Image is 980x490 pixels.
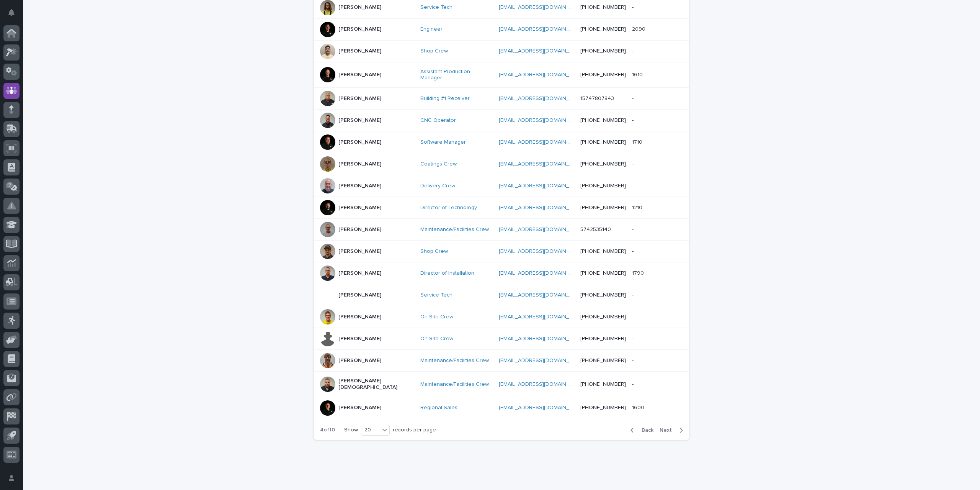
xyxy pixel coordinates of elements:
[314,241,689,262] tr: [PERSON_NAME]Shop Crew [EMAIL_ADDRESS][DOMAIN_NAME] [PHONE_NUMBER]--
[580,405,626,410] a: [PHONE_NUMBER]
[314,18,689,40] tr: [PERSON_NAME]Engineer [EMAIL_ADDRESS][DOMAIN_NAME] [PHONE_NUMBER]20902090
[420,248,448,255] a: Shop Crew
[499,26,585,32] a: [EMAIL_ADDRESS][DOMAIN_NAME]
[314,372,689,397] tr: [PERSON_NAME][DEMOGRAPHIC_DATA]Maintenance/Facilities Crew [EMAIL_ADDRESS][DOMAIN_NAME] [PHONE_NU...
[314,219,689,241] tr: [PERSON_NAME]Maintenance/Facilities Crew [EMAIL_ADDRESS][DOMAIN_NAME] 5742535140--
[499,382,585,387] a: [EMAIL_ADDRESS][DOMAIN_NAME]
[420,381,489,388] a: Maintenance/Facilities Crew
[580,292,626,298] a: [PHONE_NUMBER]
[632,94,635,102] p: -
[338,26,381,33] p: [PERSON_NAME]
[657,427,689,434] button: Next
[314,175,689,197] tr: [PERSON_NAME]Delivery Crew [EMAIL_ADDRESS][DOMAIN_NAME] [PHONE_NUMBER]--
[338,357,381,364] p: [PERSON_NAME]
[338,336,381,342] p: [PERSON_NAME]
[338,270,381,277] p: [PERSON_NAME]
[632,247,635,255] p: -
[499,405,585,410] a: [EMAIL_ADDRESS][DOMAIN_NAME]
[499,292,585,298] a: [EMAIL_ADDRESS][DOMAIN_NAME]
[314,328,689,350] tr: [PERSON_NAME]On-Site Crew [EMAIL_ADDRESS][DOMAIN_NAME] [PHONE_NUMBER]--
[314,110,689,131] tr: [PERSON_NAME]CNC Operator [EMAIL_ADDRESS][DOMAIN_NAME] [PHONE_NUMBER]--
[580,118,626,123] a: [PHONE_NUMBER]
[499,205,585,210] a: [EMAIL_ADDRESS][DOMAIN_NAME]
[499,96,585,101] a: [EMAIL_ADDRESS][DOMAIN_NAME]
[314,350,689,372] tr: [PERSON_NAME]Maintenance/Facilities Crew [EMAIL_ADDRESS][DOMAIN_NAME] [PHONE_NUMBER]--
[338,292,381,298] p: [PERSON_NAME]
[580,5,626,10] a: [PHONE_NUMBER]
[338,72,381,78] p: [PERSON_NAME]
[3,5,20,21] button: Notifications
[580,183,626,188] a: [PHONE_NUMBER]
[314,262,689,284] tr: [PERSON_NAME]Director of Installation [EMAIL_ADDRESS][DOMAIN_NAME] [PHONE_NUMBER]17901790
[580,205,626,210] a: [PHONE_NUMBER]
[314,197,689,219] tr: [PERSON_NAME]Director of Technology [EMAIL_ADDRESS][DOMAIN_NAME] [PHONE_NUMBER]12101210
[420,357,489,364] a: Maintenance/Facilities Crew
[361,426,380,434] div: 20
[314,88,689,110] tr: [PERSON_NAME]Building #1 Receiver [EMAIL_ADDRESS][DOMAIN_NAME] 15747807843--
[499,183,585,188] a: [EMAIL_ADDRESS][DOMAIN_NAME]
[420,314,453,320] a: On-Site Crew
[420,26,443,33] a: Engineer
[338,95,381,102] p: [PERSON_NAME]
[632,290,635,298] p: -
[499,5,585,10] a: [EMAIL_ADDRESS][DOMAIN_NAME]
[420,205,477,211] a: Director of Technology
[338,48,381,54] p: [PERSON_NAME]
[632,70,644,78] p: 1610
[632,356,635,364] p: -
[338,161,381,167] p: [PERSON_NAME]
[632,25,647,33] p: 2090
[420,48,448,54] a: Shop Crew
[580,26,626,32] a: [PHONE_NUMBER]
[420,183,455,189] a: Delivery Crew
[338,4,381,11] p: [PERSON_NAME]
[632,116,635,124] p: -
[314,284,689,306] tr: [PERSON_NAME]Service Tech [EMAIL_ADDRESS][DOMAIN_NAME] [PHONE_NUMBER]--
[314,40,689,62] tr: [PERSON_NAME]Shop Crew [EMAIL_ADDRESS][DOMAIN_NAME] [PHONE_NUMBER]--
[580,227,611,232] a: 5742535140
[499,336,585,341] a: [EMAIL_ADDRESS][DOMAIN_NAME]
[314,153,689,175] tr: [PERSON_NAME]Coatings Crew [EMAIL_ADDRESS][DOMAIN_NAME] [PHONE_NUMBER]--
[420,226,489,233] a: Maintenance/Facilities Crew
[499,227,585,232] a: [EMAIL_ADDRESS][DOMAIN_NAME]
[580,96,614,101] a: 15747807843
[580,358,626,363] a: [PHONE_NUMBER]
[420,117,456,124] a: CNC Operator
[420,161,457,167] a: Coatings Crew
[632,159,635,167] p: -
[420,69,493,82] a: Assistant Production Manager
[580,139,626,145] a: [PHONE_NUMBER]
[624,427,657,434] button: Back
[338,205,381,211] p: [PERSON_NAME]
[499,358,585,363] a: [EMAIL_ADDRESS][DOMAIN_NAME]
[499,314,585,320] a: [EMAIL_ADDRESS][DOMAIN_NAME]
[338,226,381,233] p: [PERSON_NAME]
[580,336,626,341] a: [PHONE_NUMBER]
[580,382,626,387] a: [PHONE_NUMBER]
[420,4,452,11] a: Service Tech
[499,118,585,123] a: [EMAIL_ADDRESS][DOMAIN_NAME]
[420,292,452,298] a: Service Tech
[632,181,635,189] p: -
[580,72,626,77] a: [PHONE_NUMBER]
[632,46,635,54] p: -
[499,249,585,254] a: [EMAIL_ADDRESS][DOMAIN_NAME]
[499,72,585,77] a: [EMAIL_ADDRESS][DOMAIN_NAME]
[580,249,626,254] a: [PHONE_NUMBER]
[632,380,635,388] p: -
[314,421,341,439] p: 4 of 10
[344,427,358,433] p: Show
[338,117,381,124] p: [PERSON_NAME]
[420,95,470,102] a: Building #1 Receiver
[499,270,585,276] a: [EMAIL_ADDRESS][DOMAIN_NAME]
[580,161,626,167] a: [PHONE_NUMBER]
[393,427,436,433] p: records per page
[420,336,453,342] a: On-Site Crew
[632,3,635,11] p: -
[632,225,635,233] p: -
[637,428,653,433] span: Back
[314,62,689,88] tr: [PERSON_NAME]Assistant Production Manager [EMAIL_ADDRESS][DOMAIN_NAME] [PHONE_NUMBER]16101610
[338,405,381,411] p: [PERSON_NAME]
[499,161,585,167] a: [EMAIL_ADDRESS][DOMAIN_NAME]
[338,314,381,320] p: [PERSON_NAME]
